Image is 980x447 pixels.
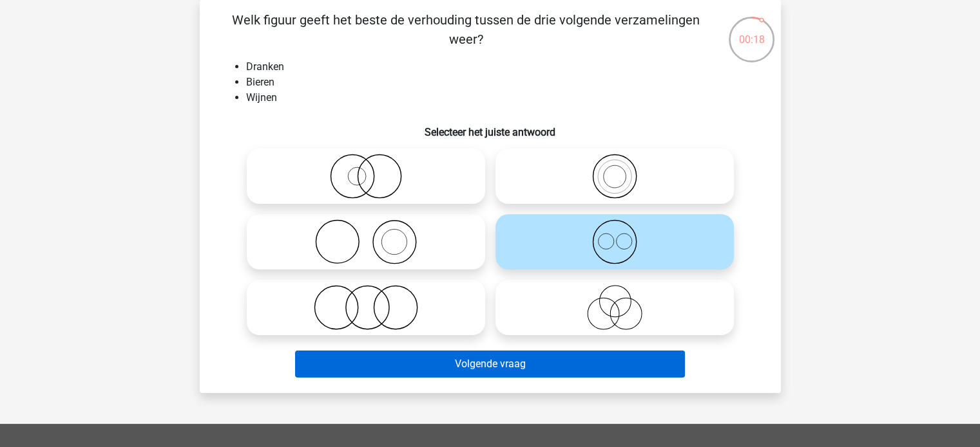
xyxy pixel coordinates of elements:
[727,15,776,48] div: 00:18
[295,351,685,378] button: Volgende vraag
[246,75,760,90] li: Bieren
[246,59,760,75] li: Dranken
[220,116,760,138] h6: Selecteer het juiste antwoord
[220,10,712,49] p: Welk figuur geeft het beste de verhouding tussen de drie volgende verzamelingen weer?
[246,90,760,105] li: Wijnen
